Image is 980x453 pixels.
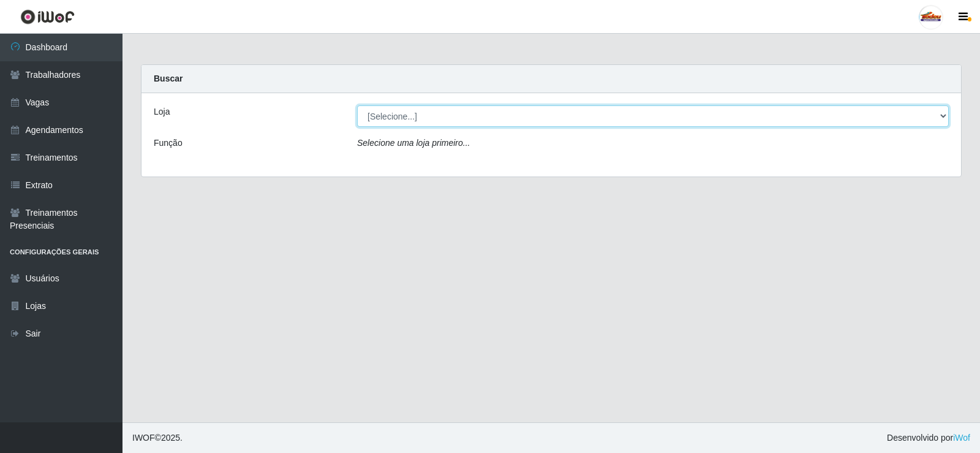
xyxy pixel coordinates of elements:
[887,432,970,444] span: Desenvolvido por
[953,433,970,443] a: iWof
[154,105,170,118] label: Loja
[132,433,155,443] span: IWOF
[357,138,470,148] i: Selecione uma loja primeiro...
[20,9,75,25] img: CoreUI Logo
[154,74,183,83] strong: Buscar
[132,432,183,444] span: © 2025 .
[154,137,183,150] label: Função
